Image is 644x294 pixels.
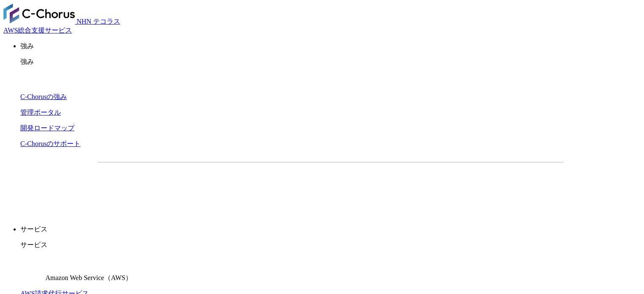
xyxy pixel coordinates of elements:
p: サービス [20,225,641,234]
img: 矢印 [312,185,319,188]
img: AWS総合支援サービス C-Chorus [3,3,75,24]
a: AWS総合支援サービス C-Chorus NHN テコラスAWS総合支援サービス [3,18,120,34]
img: 矢印 [457,185,464,188]
p: サービス [20,241,641,250]
a: C-Chorusの強み [20,93,67,100]
p: 強み [20,58,641,66]
span: Amazon Web Service（AWS） [45,274,132,281]
a: まずは相談する [335,176,471,197]
a: 開発ロードマップ [20,124,75,132]
img: Amazon Web Service（AWS） [20,256,44,280]
a: C-Chorusのサポート [20,140,80,147]
a: 管理ポータル [20,109,61,116]
p: 強み [20,42,641,51]
a: 資料を請求する [190,176,326,197]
